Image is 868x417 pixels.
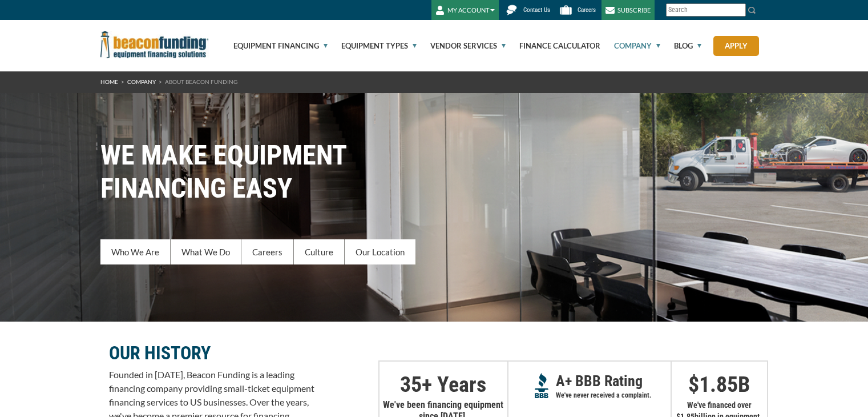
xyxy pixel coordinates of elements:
[165,78,237,85] span: About Beacon Funding
[127,78,156,85] a: Company
[100,39,209,48] a: Beacon Funding Corporation
[100,31,209,58] img: Beacon Funding Corporation
[672,379,767,390] p: $ B
[713,36,759,56] a: Apply
[661,20,701,71] a: Blog
[523,6,550,14] span: Contact Us
[601,20,660,71] a: Company
[556,375,671,387] p: A+ BBB Rating
[578,6,596,14] span: Careers
[294,239,345,264] a: Culture
[100,239,171,264] a: Who We Are
[748,6,757,15] img: Search
[345,239,415,264] a: Our Location
[100,139,768,205] h1: WE MAKE EQUIPMENT FINANCING EASY
[666,3,746,17] input: Search
[556,390,671,401] p: We've never received a complaint.
[328,20,417,71] a: Equipment Types
[506,20,600,71] a: Finance Calculator
[699,372,738,397] span: 1.85
[400,372,422,397] span: 35
[220,20,328,71] a: Equipment Financing
[241,239,294,264] a: Careers
[100,78,118,85] a: HOME
[535,373,549,398] img: A+ Reputation BBB
[734,6,743,15] a: Clear search text
[109,346,314,360] p: OUR HISTORY
[380,379,507,390] p: + Years
[171,239,241,264] a: What We Do
[417,20,506,71] a: Vendor Services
